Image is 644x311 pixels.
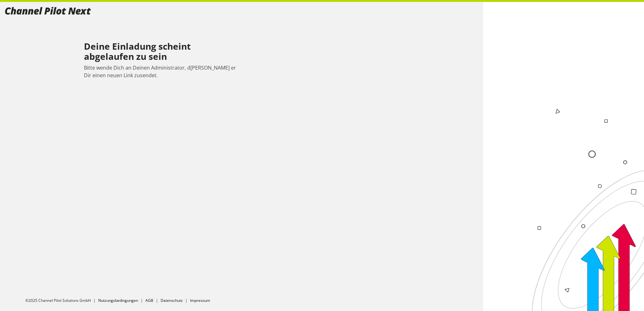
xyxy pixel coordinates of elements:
[133,64,139,71] span: De
[5,7,91,15] img: 00fd0c2968333bded0a06517299d5b97.svg
[92,72,106,79] span: inen
[84,72,91,79] span: ir
[84,64,95,71] span: itte
[151,64,163,71] span: Admi
[84,64,87,71] span: B
[92,72,95,79] span: e
[190,298,210,303] a: Impressum
[134,72,158,79] span: endet.
[151,64,186,71] span: nistrator,
[96,64,100,71] span: w
[161,298,183,303] a: Datenschutz
[134,72,143,79] span: zus
[84,72,88,79] span: D
[107,72,110,79] span: n
[84,41,242,61] h1: Deine Einladung scheint abgelaufen zu sein
[124,72,126,79] span: L
[96,64,112,71] span: ende
[107,72,122,79] span: euen
[25,298,98,303] li: ©2025 Channel Pilot Solutions GmbH
[98,298,138,303] a: Nutzungsbedingungen
[84,64,236,79] span: an er
[133,64,150,71] span: inen
[145,298,153,303] a: AGB
[187,64,190,71] span: d
[187,64,230,71] span: [PERSON_NAME]
[113,64,117,71] span: D
[124,72,133,79] span: ink
[113,64,124,71] span: ich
